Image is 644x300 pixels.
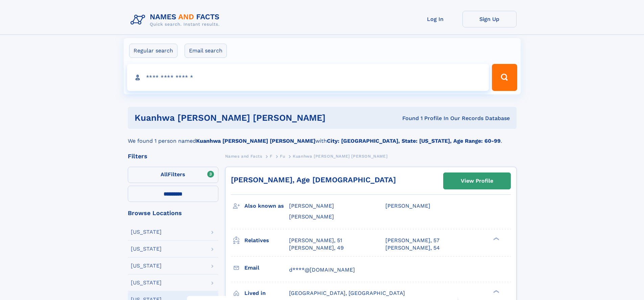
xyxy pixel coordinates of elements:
[385,203,430,209] span: [PERSON_NAME]
[131,246,162,252] div: [US_STATE]
[280,152,285,160] a: Fu
[385,237,439,244] a: [PERSON_NAME], 57
[444,173,510,189] a: View Profile
[327,138,501,144] b: City: [GEOGRAPHIC_DATA], State: [US_STATE], Age Range: 60-99
[364,115,510,122] div: Found 1 Profile In Our Records Database
[462,11,517,27] a: Sign Up
[289,244,344,252] a: [PERSON_NAME], 49
[129,44,177,58] label: Regular search
[293,154,387,159] span: Kuanhwa [PERSON_NAME] [PERSON_NAME]
[128,210,218,216] div: Browse Locations
[128,153,218,159] div: Filters
[185,44,227,58] label: Email search
[289,290,405,296] span: [GEOGRAPHIC_DATA], [GEOGRAPHIC_DATA]
[492,64,517,91] button: Search Button
[408,11,462,27] a: Log In
[131,280,162,285] div: [US_STATE]
[128,11,225,29] img: Logo Names and Facts
[244,287,289,299] h3: Lived in
[244,200,289,212] h3: Also known as
[280,154,285,159] span: Fu
[289,213,334,220] span: [PERSON_NAME]
[270,152,272,160] a: F
[161,171,168,178] span: All
[492,236,500,241] div: ❯
[231,176,396,184] a: [PERSON_NAME], Age [DEMOGRAPHIC_DATA]
[492,289,500,294] div: ❯
[225,152,262,160] a: Names and Facts
[289,237,342,244] a: [PERSON_NAME], 51
[244,235,289,246] h3: Relatives
[289,203,334,209] span: [PERSON_NAME]
[385,244,440,252] a: [PERSON_NAME], 54
[127,64,489,91] input: search input
[128,167,218,183] label: Filters
[196,138,315,144] b: Kuanhwa [PERSON_NAME] [PERSON_NAME]
[461,173,493,189] div: View Profile
[131,229,162,235] div: [US_STATE]
[131,263,162,269] div: [US_STATE]
[135,114,364,122] h1: kuanhwa [PERSON_NAME] [PERSON_NAME]
[244,262,289,274] h3: Email
[270,154,272,159] span: F
[128,129,517,145] div: We found 1 person named with .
